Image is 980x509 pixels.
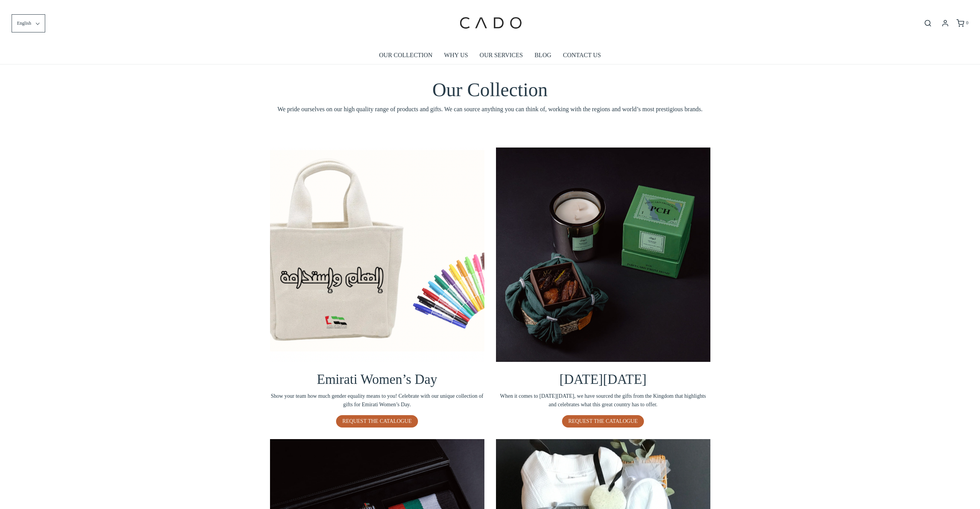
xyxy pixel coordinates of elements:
[568,418,638,424] span: REQUEST THE CATALOGUE
[562,415,644,428] a: REQUEST THE CATALOGUE
[270,104,710,114] span: We pride ourselves on our high quality range of products and gifts. We can source anything you ca...
[563,46,601,64] a: CONTACT US
[379,46,432,64] a: OUR COLLECTION
[317,372,437,387] span: Emirati Women’s Day
[12,14,45,32] button: English
[559,372,646,387] span: [DATE][DATE]
[921,19,935,27] button: Open search bar
[342,418,412,424] span: REQUEST THE CATALOGUE
[535,46,552,64] a: BLOG
[270,392,484,409] span: Show your team how much gender equality means to you! Celebrate with our unique collection of gif...
[496,148,710,362] img: cado_gifting--_fja6726-1-1-1657775317757.jpg
[270,148,484,362] img: screenshot-20220711-at-064307-1657774959634.png
[17,20,31,27] span: English
[444,46,468,64] a: WHY US
[966,20,968,25] span: 0
[336,415,418,428] a: REQUEST THE CATALOGUE
[457,6,523,41] img: cadogifting
[432,79,548,100] span: Our Collection
[956,19,968,27] a: 0
[480,46,523,64] a: OUR SERVICES
[496,392,710,409] span: When it comes to [DATE][DATE], we have sourced the gifts from the Kingdom that highlights and cel...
